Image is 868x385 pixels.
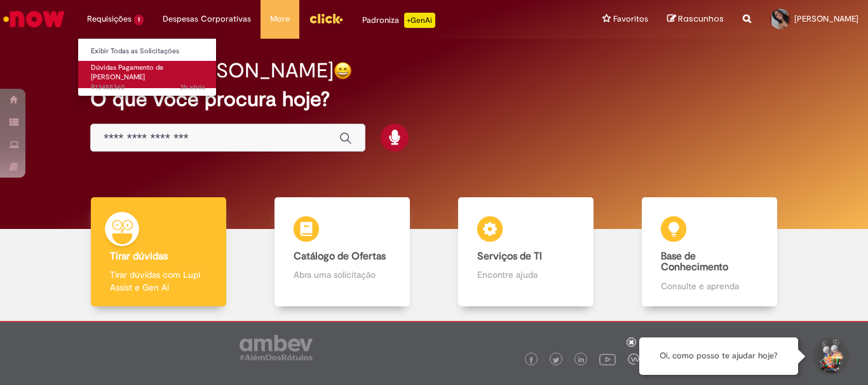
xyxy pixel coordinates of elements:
[180,82,205,92] span: 3h atrás
[110,250,168,263] b: Tirar dúvidas
[240,335,313,360] img: logo_footer_ambev_rotulo_gray.png
[794,13,858,24] span: [PERSON_NAME]
[404,13,435,28] p: +GenAi
[110,268,207,294] p: Tirar dúvidas com Lupi Assist e Gen Ai
[661,250,728,274] b: Base de Conhecimento
[91,63,163,82] span: Dúvidas Pagamento de [PERSON_NAME]
[578,356,585,364] img: logo_footer_linkedin.png
[67,197,250,307] a: Tirar dúvidas Tirar dúvidas com Lupi Assist e Gen Ai
[309,9,343,28] img: click_logo_yellow_360x200.png
[667,13,724,25] a: Rascunhos
[1,6,67,32] img: ServiceNow
[334,62,352,80] img: happy-face.png
[477,250,542,263] b: Serviços de TI
[270,13,290,25] span: More
[618,197,801,307] a: Base de Conhecimento Consulte e aprenda
[134,15,144,25] span: 1
[78,44,218,58] a: Exibir Todas as Solicitações
[628,353,639,365] img: logo_footer_workplace.png
[613,13,648,25] span: Favoritos
[250,197,434,307] a: Catálogo de Ofertas Abra uma solicitação
[362,13,435,28] div: Padroniza
[180,82,205,92] time: 28/08/2025 07:02:27
[553,357,559,363] img: logo_footer_twitter.png
[78,38,217,96] ul: Requisições
[661,280,757,292] p: Consulte e aprenda
[477,268,574,281] p: Encontre ajuda
[639,337,798,375] div: Oi, como posso te ajudar hoje?
[90,88,778,110] h2: O que você procura hoje?
[599,351,616,367] img: logo_footer_youtube.png
[528,357,534,363] img: logo_footer_facebook.png
[91,82,205,93] span: R13455360
[87,13,132,25] span: Requisições
[294,268,390,281] p: Abra uma solicitação
[163,13,251,25] span: Despesas Corporativas
[294,250,386,263] b: Catálogo de Ofertas
[678,13,724,25] span: Rascunhos
[434,197,618,307] a: Serviços de TI Encontre ajuda
[78,61,218,88] a: Aberto R13455360 : Dúvidas Pagamento de Salário
[811,337,849,375] button: Iniciar Conversa de Suporte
